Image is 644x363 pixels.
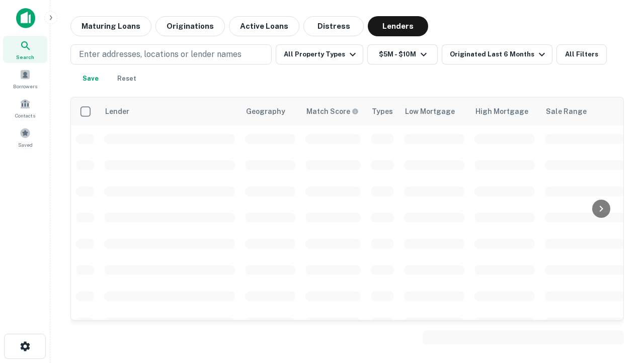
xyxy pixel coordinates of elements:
span: Search [16,53,34,61]
button: All Filters [556,44,607,65]
th: High Mortgage [469,97,540,126]
a: Search [3,36,47,63]
button: Active Loans [229,16,299,36]
div: Lender [105,105,129,117]
div: Geography [246,105,285,117]
button: Maturing Loans [70,16,151,36]
span: Saved [18,141,33,149]
a: Saved [3,124,47,151]
div: Types [372,105,393,117]
div: Low Mortgage [405,105,455,117]
div: High Mortgage [475,105,528,117]
th: Types [366,97,399,126]
th: Low Mortgage [399,97,469,126]
button: All Property Types [276,44,363,65]
a: Contacts [3,94,47,122]
button: Distress [303,16,364,36]
div: Capitalize uses an advanced AI algorithm to match your search with the best lender. The match sco... [306,106,359,117]
span: Borrowers [13,82,37,90]
button: Originated Last 6 Months [442,44,552,65]
button: Enter addresses, locations or lender names [70,44,272,65]
button: Originations [155,16,225,36]
iframe: Chat Widget [594,250,644,298]
th: Capitalize uses an advanced AI algorithm to match your search with the best lender. The match sco... [300,97,366,126]
th: Sale Range [540,97,630,126]
img: capitalize-icon.png [16,8,35,28]
a: Borrowers [3,65,47,92]
th: Geography [240,97,300,126]
button: Save your search to get updates of matches that match your search criteria. [74,69,107,89]
button: $5M - $10M [367,44,438,65]
div: Originated Last 6 Months [450,48,548,60]
h6: Match Score [306,106,357,117]
div: Sale Range [546,105,587,117]
button: Reset [111,69,143,89]
span: Contacts [15,111,35,119]
button: Lenders [368,16,428,36]
p: Enter addresses, locations or lender names [79,48,242,60]
th: Lender [99,97,240,126]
